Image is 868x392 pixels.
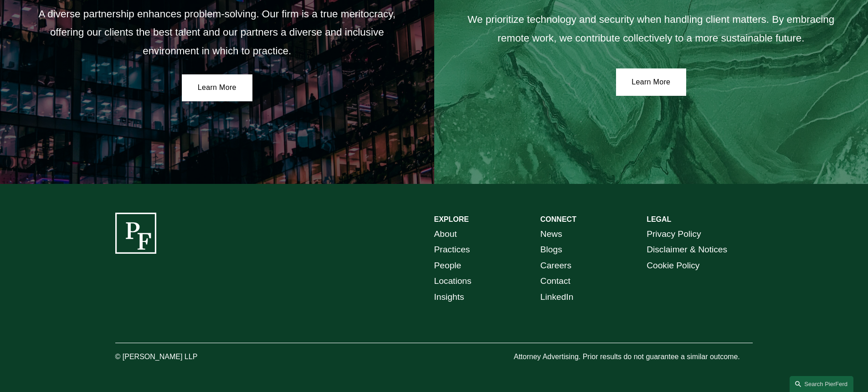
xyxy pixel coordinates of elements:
strong: CONNECT [540,215,576,223]
a: Locations [434,273,472,289]
a: About [434,226,457,242]
a: News [540,226,562,242]
p: We prioritize technology and security when handling client matters. By embracing remote work, we ... [460,10,842,47]
a: Careers [540,258,571,274]
a: People [434,258,462,274]
a: Cookie Policy [647,258,699,274]
a: Practices [434,242,470,258]
p: Attorney Advertising. Prior results do not guarantee a similar outcome. [514,350,753,364]
a: Contact [540,273,570,289]
a: Search this site [790,376,853,392]
strong: EXPLORE [434,215,469,223]
p: A diverse partnership enhances problem-solving. Our firm is a true meritocracy, offering our clie... [26,5,408,60]
a: Disclaimer & Notices [647,242,727,258]
strong: LEGAL [647,215,671,223]
p: © [PERSON_NAME] LLP [115,350,248,364]
a: Privacy Policy [647,226,701,242]
a: Blogs [540,242,562,258]
a: LinkedIn [540,289,574,305]
a: Insights [434,289,464,305]
a: Learn More [182,74,252,102]
a: Learn More [616,68,687,96]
